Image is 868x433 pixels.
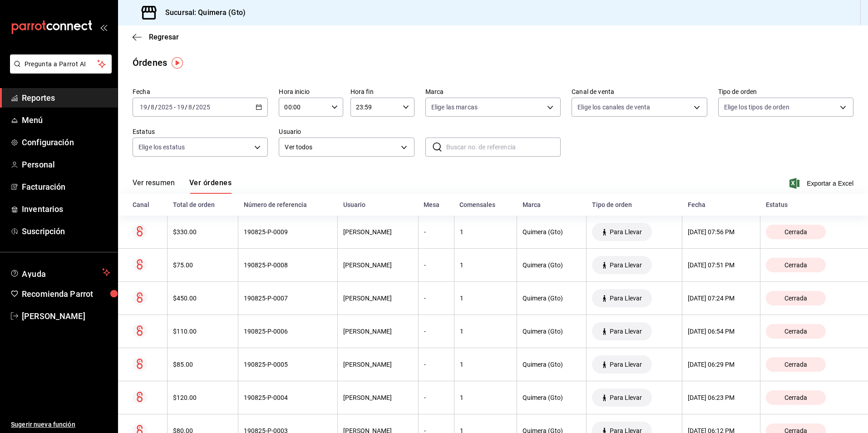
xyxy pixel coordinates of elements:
[343,261,412,269] div: [PERSON_NAME]
[192,103,195,111] span: /
[688,261,755,269] div: [DATE] 07:51 PM
[11,420,110,429] span: Sugerir nueva función
[459,201,511,208] div: Comensales
[606,261,646,269] span: Para Llevar
[523,394,581,401] div: Quimera (Gto)
[688,361,755,368] div: [DATE] 06:29 PM
[133,128,268,135] label: Estatus
[22,225,110,237] span: Suscripción
[22,136,110,148] span: Configuración
[791,178,853,189] button: Exportar a Excel
[424,228,449,236] div: -
[173,201,233,208] div: Total de orden
[244,228,332,236] div: 190825-P-0009
[424,394,449,401] div: -
[174,103,176,111] span: -
[244,361,332,368] div: 190825-P-0005
[244,201,332,208] div: Número de referencia
[22,267,99,278] span: Ayuda
[100,24,107,31] button: open_drawer_menu
[424,328,449,335] div: -
[460,261,511,269] div: 1
[22,158,110,171] span: Personal
[781,361,811,368] span: Cerrada
[148,103,150,111] span: /
[172,57,183,69] img: Tooltip marker
[133,56,167,69] div: Órdenes
[244,295,332,302] div: 190825-P-0007
[343,361,412,368] div: [PERSON_NAME]
[718,89,853,95] label: Tipo de orden
[606,394,646,401] span: Para Llevar
[177,103,185,111] input: --
[149,33,179,41] span: Regresar
[155,103,158,111] span: /
[766,201,853,208] div: Estatus
[724,103,789,112] span: Elige los tipos de orden
[22,92,110,104] span: Reportes
[425,89,561,95] label: Marca
[460,361,511,368] div: 1
[424,361,449,368] div: -
[189,178,232,194] button: Ver órdenes
[138,143,185,152] span: Elige los estatus
[279,128,414,135] label: Usuario
[688,328,755,335] div: [DATE] 06:54 PM
[688,228,755,236] div: [DATE] 07:56 PM
[350,89,414,95] label: Hora fin
[606,361,646,368] span: Para Llevar
[523,295,581,302] div: Quimera (Gto)
[173,394,232,401] div: $120.00
[133,89,268,95] label: Fecha
[592,201,677,208] div: Tipo de orden
[572,89,707,95] label: Canal de venta
[173,295,232,302] div: $450.00
[523,228,581,236] div: Quimera (Gto)
[606,228,646,236] span: Para Llevar
[781,328,811,335] span: Cerrada
[688,394,755,401] div: [DATE] 06:23 PM
[188,103,192,111] input: --
[523,261,581,269] div: Quimera (Gto)
[460,228,511,236] div: 1
[195,103,211,111] input: ----
[343,228,412,236] div: [PERSON_NAME]
[22,114,110,126] span: Menú
[133,33,179,41] button: Regresar
[343,394,412,401] div: [PERSON_NAME]
[279,89,343,95] label: Hora inicio
[22,288,110,300] span: Recomienda Parrot
[25,59,98,69] span: Pregunta a Parrot AI
[781,228,811,236] span: Cerrada
[158,7,246,18] h3: Sucursal: Quimera (Gto)
[577,103,650,112] span: Elige los canales de venta
[781,394,811,401] span: Cerrada
[22,181,110,193] span: Facturación
[606,295,646,302] span: Para Llevar
[523,201,581,208] div: Marca
[173,328,232,335] div: $110.00
[6,66,112,75] a: Pregunta a Parrot AI
[343,201,413,208] div: Usuario
[460,394,511,401] div: 1
[424,201,449,208] div: Mesa
[424,295,449,302] div: -
[173,361,232,368] div: $85.00
[244,261,332,269] div: 190825-P-0008
[424,261,449,269] div: -
[781,295,811,302] span: Cerrada
[688,295,755,302] div: [DATE] 07:24 PM
[431,103,478,112] span: Elige las marcas
[244,394,332,401] div: 190825-P-0004
[343,295,412,302] div: [PERSON_NAME]
[606,328,646,335] span: Para Llevar
[185,103,187,111] span: /
[158,103,173,111] input: ----
[460,295,511,302] div: 1
[173,228,232,236] div: $330.00
[10,54,112,74] button: Pregunta a Parrot AI
[781,261,811,269] span: Cerrada
[244,328,332,335] div: 190825-P-0006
